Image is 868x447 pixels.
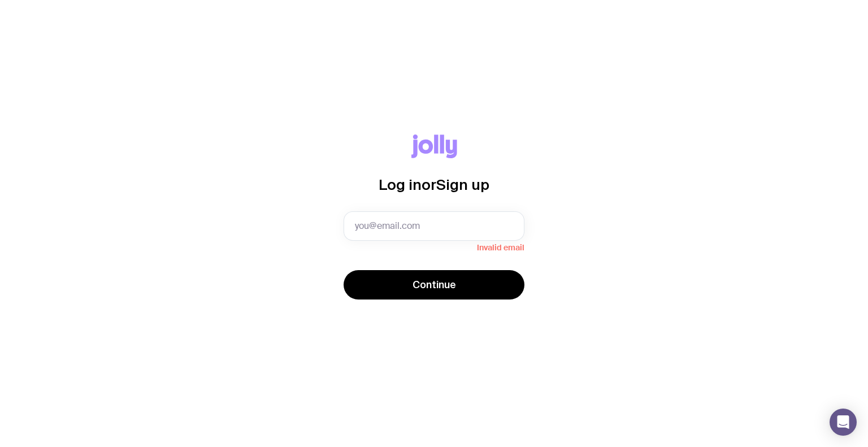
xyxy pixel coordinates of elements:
[379,176,422,193] span: Log in
[422,176,436,193] span: or
[344,241,524,252] span: Invalid email
[344,211,524,241] input: you@email.com
[344,270,524,300] button: Continue
[413,278,456,292] span: Continue
[436,176,489,193] span: Sign up
[830,409,857,436] div: Open Intercom Messenger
